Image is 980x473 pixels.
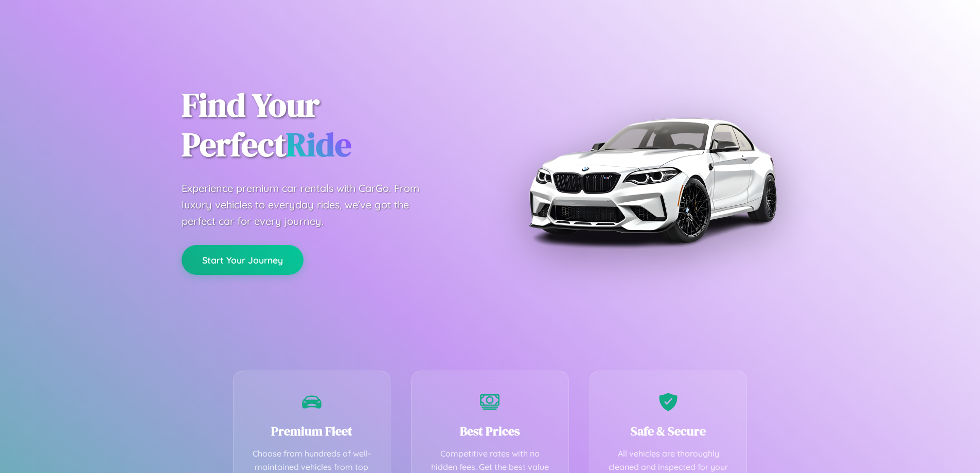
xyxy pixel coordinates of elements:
[286,122,351,167] span: Ride
[249,423,375,440] h3: Premium Fleet
[182,85,475,165] h1: Find Your Perfect
[182,245,304,275] button: Start Your Journey
[182,180,439,230] p: Experience premium car rentals with CarGo. From luxury vehicles to everyday rides, we've got the ...
[427,423,553,440] h3: Best Prices
[524,51,781,309] img: Premium BMW car rental vehicle
[605,423,732,440] h3: Safe & Secure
